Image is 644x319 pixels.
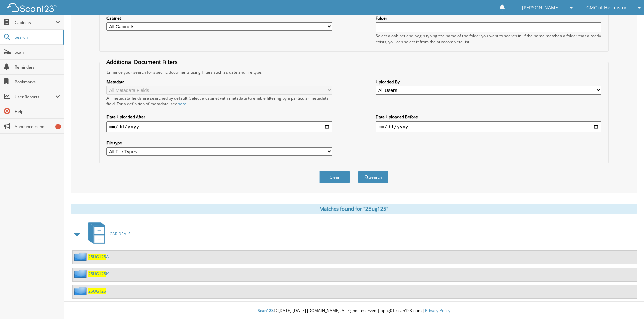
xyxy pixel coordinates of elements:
[64,302,644,319] div: © [DATE]-[DATE] [DOMAIN_NAME]. All rights reserved | appg01-scan123-com |
[610,287,644,319] iframe: Chat Widget
[88,288,106,294] a: 25UG125
[177,101,186,107] a: here
[55,124,61,129] div: 1
[319,171,350,183] button: Clear
[376,121,601,132] input: end
[15,109,60,114] span: Help
[7,3,57,12] img: scan123-logo-white.svg
[88,271,106,277] span: 25UG125
[376,33,601,45] div: Select a cabinet and begin typing the name of the folder you want to search in. If the name match...
[106,121,332,132] input: start
[74,252,88,261] img: folder2.png
[522,6,560,10] span: [PERSON_NAME]
[358,171,388,183] button: Search
[15,94,55,100] span: User Reports
[586,6,628,10] span: GMC of Hermiston
[71,204,637,214] div: Matches found for "25ug125"
[15,64,60,70] span: Reminders
[376,114,601,120] label: Date Uploaded Before
[15,79,60,85] span: Bookmarks
[106,15,332,21] label: Cabinet
[110,231,131,237] span: CAR DEALS
[15,49,60,55] span: Scan
[88,254,106,260] span: 25UG125
[74,287,88,295] img: folder2.png
[88,271,109,277] a: 25UG125K
[106,114,332,120] label: Date Uploaded After
[103,69,605,75] div: Enhance your search for specific documents using filters such as date and file type.
[106,95,332,107] div: All metadata fields are searched by default. Select a cabinet with metadata to enable filtering b...
[15,124,60,129] span: Announcements
[106,140,332,146] label: File type
[376,15,601,21] label: Folder
[74,270,88,278] img: folder2.png
[84,220,131,247] a: CAR DEALS
[15,20,55,25] span: Cabinets
[103,58,181,66] legend: Additional Document Filters
[88,254,109,260] a: 25UG125A
[376,79,601,85] label: Uploaded By
[15,34,59,40] span: Search
[258,308,274,313] span: Scan123
[425,308,450,313] a: Privacy Policy
[106,79,332,85] label: Metadata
